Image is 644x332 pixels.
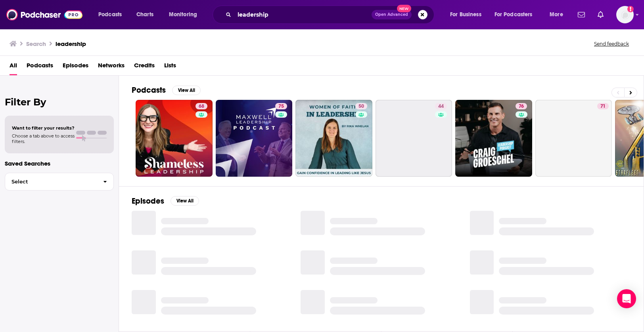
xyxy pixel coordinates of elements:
button: open menu [544,8,573,21]
a: Show notifications dropdown [594,8,607,21]
p: Saved Searches [5,160,114,167]
span: 76 [519,103,524,111]
span: More [550,9,563,20]
a: Episodes [63,59,88,75]
svg: Add a profile image [627,6,634,12]
span: 71 [600,103,606,111]
span: 50 [358,103,364,111]
img: User Profile [616,6,634,23]
a: EpisodesView All [132,196,199,206]
img: Podchaser - Follow, Share and Rate Podcasts [6,7,82,22]
h2: Episodes [132,196,164,206]
span: Logged in as Mark.Hayward [616,6,634,23]
a: Lists [164,59,176,75]
a: 68 [195,103,207,109]
a: Show notifications dropdown [575,8,588,21]
div: Search podcasts, credits, & more... [220,6,442,24]
a: 71 [535,100,612,177]
h3: leadership [56,40,86,48]
button: Select [5,173,114,191]
span: Select [5,179,97,184]
button: open menu [445,8,491,21]
span: 68 [199,103,204,111]
span: For Podcasters [494,9,533,20]
a: 44 [376,100,452,177]
button: View All [172,86,201,95]
a: 44 [435,103,447,109]
a: 75 [275,103,287,109]
h2: Podcasts [132,85,166,95]
span: Charts [136,9,153,20]
input: Search podcasts, credits, & more... [234,8,372,21]
a: 75 [216,100,293,177]
button: Open AdvancedNew [372,10,412,19]
a: 71 [597,103,609,109]
div: Open Intercom Messenger [617,289,636,308]
button: open menu [93,8,132,21]
span: For Business [450,9,481,20]
a: Networks [98,59,125,75]
span: Open Advanced [375,13,408,17]
span: 44 [438,103,444,111]
span: Monitoring [169,9,197,20]
button: View All [171,196,199,206]
button: Show profile menu [616,6,634,23]
button: Send feedback [592,40,631,47]
a: 50 [295,100,372,177]
span: New [397,5,411,12]
span: Want to filter your results? [12,125,75,131]
a: 50 [355,103,367,109]
span: 75 [278,103,284,111]
button: open menu [489,8,544,21]
a: All [10,59,17,75]
a: Podcasts [27,59,53,75]
a: 68 [136,100,213,177]
span: Choose a tab above to access filters. [12,133,75,144]
a: PodcastsView All [132,85,201,95]
a: 76 [516,103,527,109]
h3: Search [26,40,46,48]
h2: Filter By [5,96,114,108]
a: Credits [134,59,155,75]
button: open menu [163,8,207,21]
span: Podcasts [98,9,122,20]
a: Charts [131,8,158,21]
a: 76 [455,100,532,177]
